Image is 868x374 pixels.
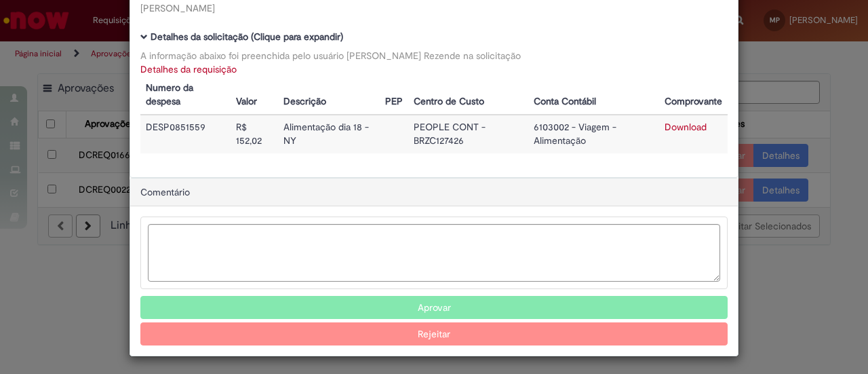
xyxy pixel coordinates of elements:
[140,115,231,153] td: DESP0851559
[140,1,424,15] div: [PERSON_NAME]
[140,32,728,42] h5: Detalhes da solicitação (Clique para expandir)
[140,49,728,62] div: A informação abaixo foi preenchida pelo usuário [PERSON_NAME] Rezende na solicitação
[231,115,278,153] td: R$ 152,02
[140,296,728,319] button: Aprovar
[140,322,728,345] button: Rejeitar
[665,121,707,133] a: Download
[278,115,380,153] td: Alimentação dia 18 - NY
[278,76,380,115] th: Descrição
[151,31,343,43] b: Detalhes da solicitação (Clique para expandir)
[528,115,659,153] td: 6103002 - Viagem - Alimentação
[140,76,231,115] th: Numero da despesa
[408,76,528,115] th: Centro de Custo
[231,76,278,115] th: Valor
[140,186,190,198] span: Comentário
[380,76,408,115] th: PEP
[140,63,237,75] a: Detalhes da requisição
[659,76,728,115] th: Comprovante
[408,115,528,153] td: PEOPLE CONT - BRZC127426
[528,76,659,115] th: Conta Contábil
